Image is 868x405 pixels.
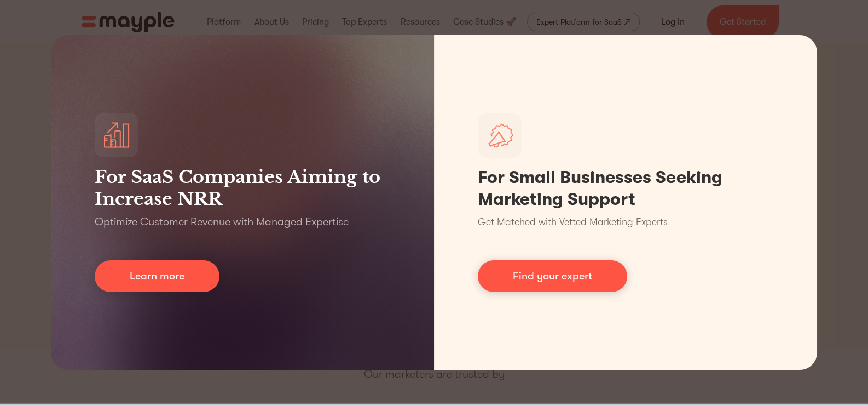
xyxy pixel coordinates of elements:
[95,166,390,210] h3: For SaaS Companies Aiming to Increase NRR
[478,215,668,230] p: Get Matched with Vetted Marketing Experts
[95,214,349,230] p: Optimize Customer Revenue with Managed Expertise
[95,260,219,292] a: Learn more
[478,167,773,210] h1: For Small Businesses Seeking Marketing Support
[478,260,627,292] a: Find your expert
